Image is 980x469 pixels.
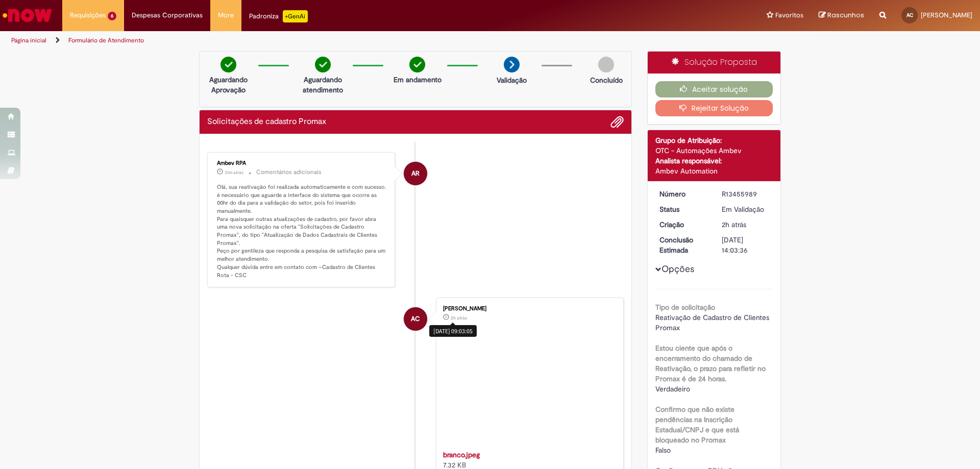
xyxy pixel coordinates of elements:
[722,189,769,199] div: R13455989
[590,75,623,85] p: Concluído
[404,307,427,331] div: ANNA COLLE
[225,169,243,176] time: 28/08/2025 10:09:06
[827,10,864,20] span: Rascunhos
[225,169,243,176] span: 31m atrás
[655,156,773,166] div: Analista responsável:
[132,10,203,20] span: Despesas Corporativas
[722,235,769,255] div: [DATE] 14:03:36
[655,145,773,156] div: OTC - Automações Ambev
[655,81,773,97] button: Aceitar solução
[411,161,420,186] span: AR
[652,204,715,214] dt: Status
[819,11,864,20] a: Rascunhos
[921,11,972,19] span: [PERSON_NAME]
[655,446,671,455] span: Falso
[409,57,425,72] img: check-circle-green.png
[256,168,322,177] small: Comentários adicionais
[906,12,913,18] span: AC
[443,450,480,459] a: branco.jpeg
[722,220,746,229] span: 2h atrás
[70,10,106,20] span: Requisições
[249,10,308,22] div: Padroniza
[652,189,715,199] dt: Número
[218,10,234,20] span: More
[217,183,387,279] p: Olá, sua reativação foi realizada automaticamente e com sucesso. é necessário que aguarde a inter...
[394,75,442,85] p: Em andamento
[283,10,308,22] p: +GenAi
[655,343,766,383] b: Estou ciente que após o encerramento do chamado de Reativação, o prazo para refletir no Promax é ...
[443,306,613,312] div: [PERSON_NAME]
[775,10,803,20] span: Favoritos
[598,57,614,72] img: img-circle-grey.png
[298,75,348,95] p: Aguardando atendimento
[655,405,739,445] b: Confirmo que não existe pendências na Inscrição Estadual/CNPJ e que está bloqueado no Promax
[451,315,467,321] span: 2h atrás
[404,162,427,185] div: Ambev RPA
[108,12,116,20] span: 6
[207,117,326,127] h2: Solicitações de cadastro Promax Histórico de tíquete
[315,57,331,72] img: check-circle-green.png
[722,204,769,214] div: Em Validação
[204,75,253,95] p: Aguardando Aprovação
[8,31,646,50] ul: Trilhas de página
[652,235,715,255] dt: Conclusão Estimada
[217,160,387,166] div: Ambev RPA
[648,52,781,73] div: Solução Proposta
[11,36,46,44] a: Página inicial
[68,36,144,44] a: Formulário de Atendimento
[504,57,520,72] img: arrow-next.png
[655,135,773,145] div: Grupo de Atribuição:
[655,313,771,332] span: Reativação de Cadastro de Clientes Promax
[722,220,746,229] time: 28/08/2025 09:03:27
[1,5,54,26] img: ServiceNow
[655,166,773,176] div: Ambev Automation
[429,325,477,337] div: [DATE] 09:03:05
[497,75,527,85] p: Validação
[655,384,690,393] span: Verdadeiro
[411,307,420,331] span: AC
[220,57,236,72] img: check-circle-green.png
[610,115,624,129] button: Adicionar anexos
[655,303,715,312] b: Tipo de solicitação
[722,219,769,230] div: 28/08/2025 09:03:27
[652,219,715,230] dt: Criação
[655,100,773,116] button: Rejeitar Solução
